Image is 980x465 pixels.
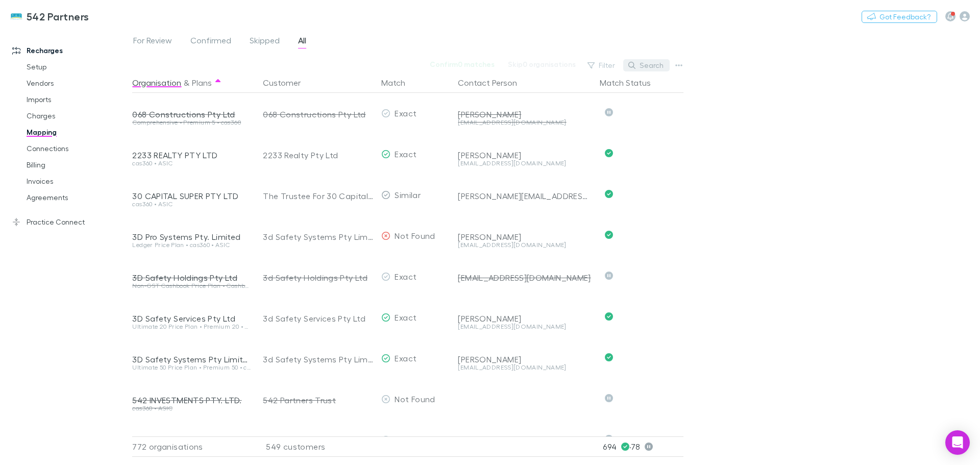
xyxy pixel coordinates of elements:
span: Skipped [250,35,280,48]
div: [EMAIL_ADDRESS][DOMAIN_NAME] [458,364,592,371]
span: For Review [133,35,172,48]
span: Similar [395,435,421,445]
div: 3D Safety Systems Pty Limited [132,354,251,364]
div: cas360 • ASIC [132,160,251,166]
div: 549 customers [255,436,377,457]
button: Customer [263,72,313,93]
a: Setup [16,59,138,75]
a: Connections [16,140,138,157]
button: Confirm0 matches [423,58,501,70]
div: [EMAIL_ADDRESS][DOMAIN_NAME] [458,160,592,166]
button: Search [623,59,670,71]
div: 2233 Realty Pty Ltd [263,135,373,176]
span: Similar [395,190,421,200]
div: cas360 • ASIC [132,201,251,207]
div: & [132,72,251,93]
svg: Confirmed [605,231,613,239]
div: [PERSON_NAME] [458,354,592,364]
div: 3D Safety Services Pty Ltd [132,313,251,324]
a: Practice Connect [2,214,138,230]
div: 068 Constructions Pty Ltd [263,94,373,135]
span: Exact [395,272,416,281]
svg: Skipped [605,272,613,280]
div: cas360 • ASIC [132,405,251,411]
div: 3d Safety Services Pty Ltd [263,298,373,339]
svg: Confirmed [605,190,613,198]
div: 068 Constructions Pty Ltd [132,109,251,119]
svg: Confirmed [605,149,613,157]
span: Not Found [395,231,435,240]
div: [PERSON_NAME] [458,313,592,324]
div: 3D Safety Holdings Pty Ltd [132,273,251,283]
svg: Skipped [605,435,613,443]
a: 542 Partners [4,4,95,29]
div: 542 Partners Trust [263,421,373,461]
span: Exact [395,312,416,322]
button: Got Feedback? [862,11,937,23]
a: Charges [16,108,138,124]
button: Organisation [132,72,181,93]
a: Billing [16,157,138,173]
div: 30 CAPITAL SUPER PTY LTD [132,191,251,201]
img: 542 Partners's Logo [10,10,22,22]
span: Exact [395,149,416,159]
div: [PERSON_NAME] [458,232,592,242]
div: [EMAIL_ADDRESS][DOMAIN_NAME] [458,273,592,283]
span: Exact [395,108,416,118]
svg: Skipped [605,394,613,402]
span: Not Found [395,394,435,404]
div: 772 organisations [132,436,255,457]
button: Contact Person [458,72,529,93]
span: Exact [395,353,416,363]
a: Recharges [2,42,138,59]
div: 3d Safety Holdings Pty Ltd [263,257,373,298]
svg: Confirmed [605,312,613,321]
div: [EMAIL_ADDRESS][DOMAIN_NAME] [458,119,592,126]
svg: Skipped [605,108,613,116]
div: 2233 REALTY PTY LTD [132,150,251,160]
div: Comprehensive • Premium 5 • cas360 [132,119,251,126]
button: Match Status [600,72,663,93]
div: 542 Partners [132,436,251,446]
div: Ledger Price Plan • cas360 • ASIC [132,242,251,248]
div: Ultimate 20 Price Plan • Premium 20 • cas360 [132,324,251,330]
a: Invoices [16,173,138,189]
div: [PERSON_NAME][EMAIL_ADDRESS][DOMAIN_NAME] [458,191,592,201]
button: Match [381,72,418,93]
div: Non-GST Cashbook Price Plan • Cashbook (Non-GST) Price Plan • cas360 • ASIC [132,283,251,289]
div: The Trustee For 30 Capital Superannuation Fund [263,176,373,216]
a: Vendors [16,75,138,91]
a: Mapping [16,124,138,140]
h3: 542 Partners [27,10,89,22]
div: 542 Partners Trust [263,380,373,421]
button: Skip0 organisations [501,58,582,70]
div: [PERSON_NAME] [458,150,592,160]
div: 3d Safety Systems Pty Limited [263,216,373,257]
a: Imports [16,91,138,108]
div: 3d Safety Systems Pty Limited [263,339,373,380]
a: Agreements [16,189,138,206]
p: 694 · 78 [603,437,683,456]
div: Open Intercom Messenger [945,430,970,455]
button: Filter [582,59,621,71]
div: [PERSON_NAME] [458,109,592,119]
div: 542 INVESTMENTS PTY. LTD. [132,395,251,405]
span: All [298,35,306,48]
button: Plans [192,72,212,93]
div: Ultimate 50 Price Plan • Premium 50 • cas360 [132,364,251,371]
div: 3D Pro Systems Pty. Limited [132,232,251,242]
div: [EMAIL_ADDRESS][DOMAIN_NAME] [458,324,592,330]
div: [EMAIL_ADDRESS][DOMAIN_NAME] [458,242,592,248]
span: Confirmed [190,35,231,48]
svg: Confirmed [605,353,613,361]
